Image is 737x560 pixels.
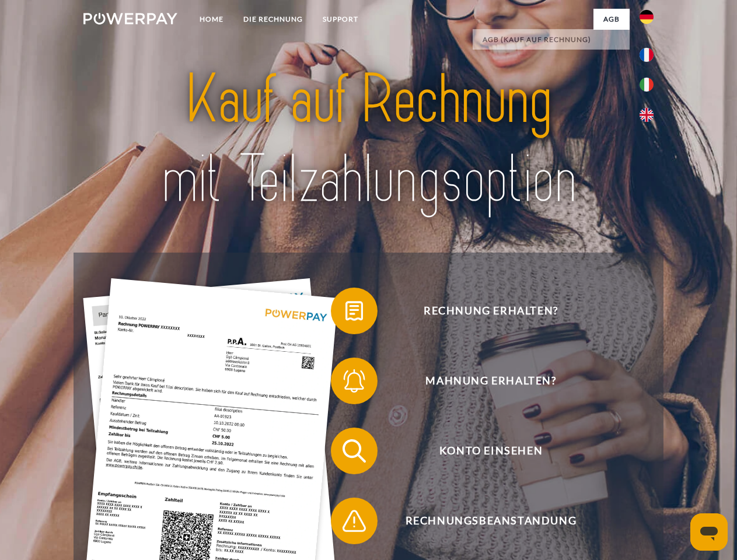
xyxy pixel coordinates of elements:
[690,513,728,551] iframe: Schaltfläche zum Öffnen des Messaging-Fensters
[473,29,630,50] a: AGB (Kauf auf Rechnung)
[111,56,626,223] img: title-powerpay_de.svg
[348,498,634,544] span: Rechnungsbeanstandung
[331,358,634,404] button: Mahnung erhalten?
[331,428,634,474] button: Konto einsehen
[83,13,177,24] img: logo-powerpay-white.svg
[313,9,368,30] a: SUPPORT
[348,428,634,474] span: Konto einsehen
[640,78,654,92] img: it
[340,366,369,395] img: qb_bell.svg
[640,108,654,122] img: en
[593,9,630,30] a: agb
[340,436,369,466] img: qb_search.svg
[640,10,654,24] img: de
[190,9,233,30] a: Home
[340,296,369,325] img: qb_bill.svg
[331,498,634,544] button: Rechnungsbeanstandung
[348,288,634,334] span: Rechnung erhalten?
[340,506,369,535] img: qb_warning.svg
[348,358,634,404] span: Mahnung erhalten?
[640,48,654,62] img: fr
[233,9,313,30] a: DIE RECHNUNG
[331,288,634,334] button: Rechnung erhalten?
